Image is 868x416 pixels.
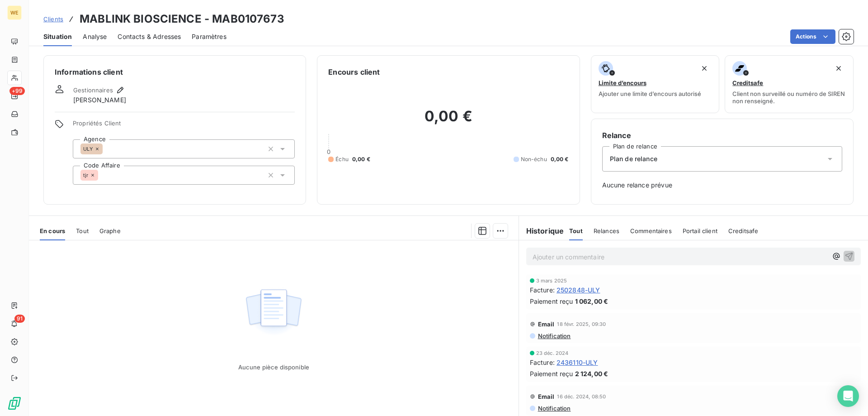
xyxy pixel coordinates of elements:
[594,227,619,234] span: Relances
[557,285,600,295] span: 2502848-ULY
[630,227,672,234] span: Commentaires
[335,155,349,163] span: Échu
[530,285,555,295] span: Facture :
[73,96,126,105] span: [PERSON_NAME]
[328,107,568,134] h2: 0,00 €
[99,227,121,234] span: Graphe
[557,321,606,327] span: 18 févr. 2025, 09:30
[83,172,88,178] span: tjr
[245,284,302,340] img: Empty state
[530,296,573,306] span: Paiement reçu
[575,296,609,306] span: 1 062,00 €
[569,227,583,234] span: Tout
[43,15,63,23] span: Clients
[837,385,859,407] div: Open Intercom Messenger
[7,5,22,20] div: WE
[599,79,646,86] span: Limite d’encours
[610,154,657,163] span: Plan de relance
[43,14,63,24] a: Clients
[538,320,555,328] span: Email
[551,155,569,163] span: 0,00 €
[73,86,113,94] span: Gestionnaires
[732,79,763,86] span: Creditsafe
[536,350,569,356] span: 23 déc. 2024
[591,55,720,113] button: Limite d’encoursAjouter une limite d’encours autorisé
[80,11,284,27] h3: MABLINK BIOSCIENCE - MAB0107673
[557,394,606,399] span: 16 déc. 2024, 08:50
[790,29,835,44] button: Actions
[728,227,759,234] span: Creditsafe
[732,90,846,105] span: Client non surveillé ou numéro de SIREN non renseigné.
[328,67,380,77] h6: Encours client
[530,358,555,367] span: Facture :
[14,315,25,323] span: 91
[76,227,89,234] span: Tout
[98,171,105,179] input: Ajouter une valeur
[83,32,107,41] span: Analyse
[599,90,701,97] span: Ajouter une limite d’encours autorisé
[537,332,571,339] span: Notification
[519,225,564,236] h6: Historique
[683,227,717,234] span: Portail client
[103,145,110,153] input: Ajouter une valeur
[43,32,72,41] span: Situation
[9,87,25,95] span: +99
[192,32,226,41] span: Paramètres
[536,278,567,283] span: 3 mars 2025
[352,155,370,163] span: 0,00 €
[83,146,93,152] span: ULY
[530,369,573,378] span: Paiement reçu
[557,358,598,367] span: 2436110-ULY
[575,369,609,378] span: 2 124,00 €
[537,405,571,412] span: Notification
[602,130,842,141] h6: Relance
[118,32,181,41] span: Contacts & Adresses
[327,148,330,155] span: 0
[238,363,309,371] span: Aucune pièce disponible
[55,67,295,77] h6: Informations client
[40,227,65,234] span: En cours
[73,120,295,132] span: Propriétés Client
[725,55,854,113] button: CreditsafeClient non surveillé ou numéro de SIREN non renseigné.
[521,155,547,163] span: Non-échu
[7,396,22,411] img: Logo LeanPay
[538,393,555,400] span: Email
[602,181,842,190] span: Aucune relance prévue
